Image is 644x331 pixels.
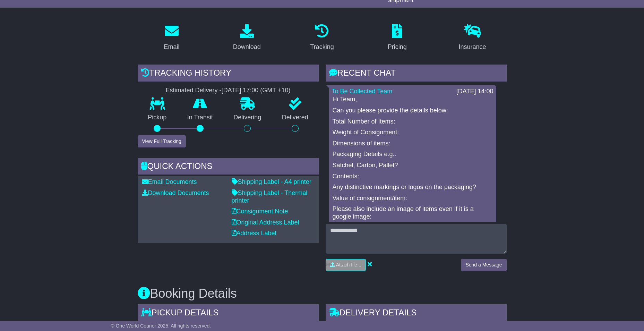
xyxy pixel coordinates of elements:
[456,88,493,95] div: [DATE] 14:00
[232,208,288,215] a: Consignment Note
[111,323,211,329] span: © One World Courier 2025. All rights reserved.
[138,135,186,147] button: View Full Tracking
[326,65,507,83] div: RECENT CHAT
[138,158,319,177] div: Quick Actions
[232,189,308,204] a: Shipping Label - Thermal printer
[229,22,265,54] a: Download
[232,230,276,237] a: Address Label
[164,42,179,52] div: Email
[333,205,493,220] p: Please also include an image of items even if it is a google image:
[138,87,319,94] div: Estimated Delivery -
[159,22,184,54] a: Email
[333,118,493,126] p: Total Number of Items:
[459,42,486,52] div: Insurance
[461,259,506,271] button: Send a Message
[383,22,411,54] a: Pricing
[333,184,493,191] p: Any distinctive markings or logos on the packaging?
[222,87,291,94] div: [DATE] 17:00 (GMT +10)
[272,114,319,121] p: Delivered
[333,96,493,103] p: Hi Team,
[333,129,493,136] p: Weight of Consignment:
[138,114,177,121] p: Pickup
[233,42,261,52] div: Download
[138,287,507,300] h3: Booking Details
[333,162,493,169] p: Satchel, Carton, Pallet?
[454,22,491,54] a: Insurance
[333,107,493,114] p: Can you please provide the details below:
[138,65,319,83] div: Tracking history
[326,304,507,323] div: Delivery Details
[142,178,197,185] a: Email Documents
[333,195,493,202] p: Value of consignment/item:
[223,114,272,121] p: Delivering
[232,219,299,226] a: Original Address Label
[332,88,393,95] a: To Be Collected Team
[142,189,209,196] a: Download Documents
[333,173,493,180] p: Contents:
[310,42,334,52] div: Tracking
[138,304,319,323] div: Pickup Details
[333,140,493,147] p: Dimensions of items:
[306,22,338,54] a: Tracking
[333,151,493,158] p: Packaging Details e.g.:
[177,114,223,121] p: In Transit
[232,178,311,185] a: Shipping Label - A4 printer
[388,42,407,52] div: Pricing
